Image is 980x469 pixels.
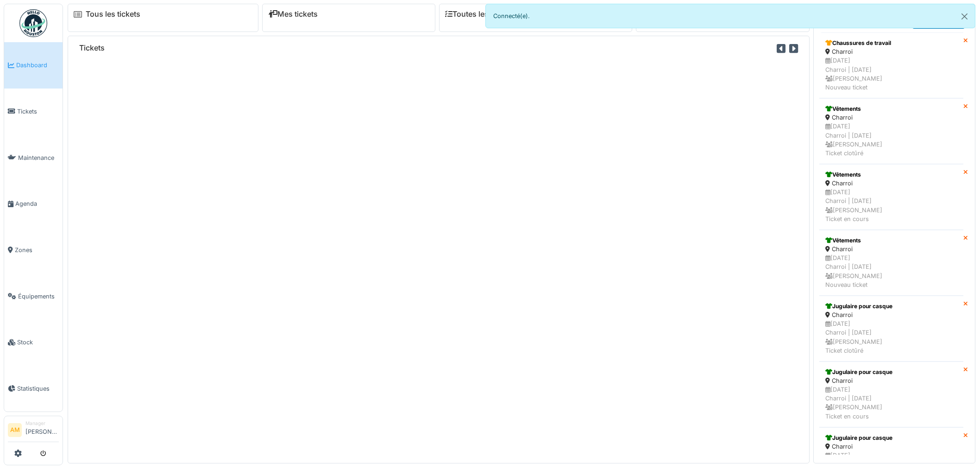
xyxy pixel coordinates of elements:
span: Dashboard [16,61,59,70]
div: Connecté(e). [485,4,975,28]
a: Statistiques [4,366,63,412]
div: Vêtements [825,171,957,179]
span: Zones [15,246,59,254]
li: [PERSON_NAME] [25,420,59,440]
div: Chaussures de travail [825,39,957,47]
a: Dashboard [4,42,63,89]
h6: Tickets [79,44,105,52]
a: Mes tickets [268,10,318,19]
a: Vêtements Charroi [DATE]Charroi | [DATE] [PERSON_NAME]Nouveau ticket [819,230,963,296]
div: Charroi [825,179,957,188]
img: Badge_color-CXgf-gQk.svg [19,9,47,37]
a: AM Manager[PERSON_NAME] [8,420,59,442]
div: [DATE] Charroi | [DATE] [PERSON_NAME] Ticket clotûré [825,319,957,355]
a: Zones [4,227,63,273]
div: Jugulaire pour casque [825,434,957,442]
div: Manager [25,420,59,427]
div: Charroi [825,47,957,56]
div: Charroi [825,245,957,254]
a: Stock [4,319,63,366]
div: Charroi [825,311,957,319]
a: Jugulaire pour casque Charroi [DATE]Charroi | [DATE] [PERSON_NAME]Ticket en cours [819,361,963,427]
span: Maintenance [18,153,59,162]
div: Jugulaire pour casque [825,368,957,376]
div: [DATE] Charroi | [DATE] [PERSON_NAME] Ticket clotûré [825,122,957,158]
a: Tous les tickets [86,10,140,19]
a: Tickets [4,89,63,135]
a: Équipements [4,273,63,319]
span: Équipements [18,292,59,301]
button: Close [954,4,975,29]
a: Vêtements Charroi [DATE]Charroi | [DATE] [PERSON_NAME]Ticket clotûré [819,98,963,164]
a: Chaussures de travail Charroi [DATE]Charroi | [DATE] [PERSON_NAME]Nouveau ticket [819,32,963,98]
div: Charroi [825,442,957,451]
a: Jugulaire pour casque Charroi [DATE]Charroi | [DATE] [PERSON_NAME]Ticket clotûré [819,296,963,361]
div: [DATE] Charroi | [DATE] [PERSON_NAME] Ticket en cours [825,385,957,421]
div: Jugulaire pour casque [825,302,957,311]
span: Agenda [15,199,59,208]
div: [DATE] Charroi | [DATE] [PERSON_NAME] Nouveau ticket [825,254,957,289]
a: Agenda [4,181,63,227]
div: Charroi [825,113,957,122]
li: AM [8,423,22,437]
div: [DATE] Charroi | [DATE] [PERSON_NAME] Nouveau ticket [825,56,957,92]
span: Tickets [17,107,59,116]
a: Vêtements Charroi [DATE]Charroi | [DATE] [PERSON_NAME]Ticket en cours [819,164,963,230]
span: Statistiques [17,384,59,393]
div: [DATE] Charroi | [DATE] [PERSON_NAME] Ticket en cours [825,188,957,223]
span: Stock [17,338,59,347]
a: Maintenance [4,134,63,181]
div: Charroi [825,376,957,385]
div: Vêtements [825,236,957,245]
div: Vêtements [825,105,957,113]
a: Toutes les tâches [445,10,514,19]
